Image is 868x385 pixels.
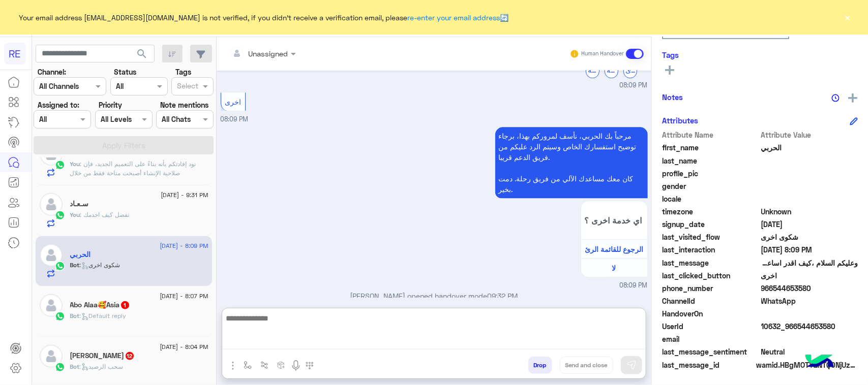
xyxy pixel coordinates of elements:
span: Attribute Name [662,130,759,140]
img: defaultAdmin.png [40,244,63,267]
h5: عبدالإله أبوسرداح [70,351,135,360]
div: اخرى [623,62,637,78]
button: select flow [240,357,256,373]
img: create order [277,361,285,369]
span: wamid.HBgMOTY2NTQ0NjUzNTgwFQIAEhgUM0E4MjU4RkQ4MTVBNjNGNzNDN0UA [756,360,858,370]
small: Human Handover [581,50,624,58]
label: Priority [99,100,122,110]
img: WhatsApp [55,210,65,220]
span: Your email address [EMAIL_ADDRESS][DOMAIN_NAME] is not verified, if you didn't receive a verifica... [19,12,509,23]
span: : Default reply [80,312,127,319]
h6: Notes [662,92,683,102]
span: profile_pic [662,168,759,179]
span: 0 [761,346,858,357]
span: : سحب الرصيد [80,363,124,370]
span: 09:32 PM [488,292,518,300]
img: Trigger scenario [260,361,268,369]
button: search [130,45,155,67]
img: WhatsApp [55,362,65,372]
span: last_message_sentiment [662,346,759,357]
label: Status [114,67,136,77]
img: WhatsApp [55,160,65,170]
span: You [70,160,80,168]
span: 2 [761,296,858,306]
span: last_message [662,258,759,268]
span: 08:09 PM [620,81,648,90]
span: last_message_id [662,360,754,370]
div: Select [175,80,198,93]
img: send message [626,360,637,370]
h5: Abo Alaa🥰Asia [70,301,130,309]
span: last_clicked_button [662,270,759,281]
span: last_name [662,155,759,166]
label: Channel: [38,67,66,77]
span: last_interaction [662,244,759,255]
h5: سـعـاد [70,200,89,208]
label: Tags [175,67,191,77]
img: defaultAdmin.png [40,345,63,368]
span: [DATE] - 8:04 PM [160,342,208,351]
h6: Attributes [662,116,698,125]
span: Bot [70,261,80,269]
span: null [761,181,858,191]
span: 08:09 PM [221,115,249,123]
p: [PERSON_NAME] opened handover mode [221,291,648,301]
img: hulul-logo.png [802,344,837,380]
span: Attribute Value [761,130,858,140]
span: [DATE] - 8:09 PM [160,241,208,250]
span: نود إفادتكم بأنه بناءً على التعميم الجديد، فإن صلاحية الإنشاء أصبحت متاحة فقط من خلال المشرفين في... [70,160,207,213]
span: Bot [70,312,80,319]
span: signup_date [662,219,759,230]
span: first_name [662,142,759,153]
img: defaultAdmin.png [40,193,63,216]
span: 08:09 PM [620,281,648,291]
span: null [761,334,858,344]
span: last_visited_flow [662,232,759,242]
p: 17/8/2025, 8:09 PM [495,127,648,198]
span: ChannelId [662,296,759,306]
span: اي خدمة اخرى ؟ [585,215,644,225]
img: send attachment [227,360,239,372]
button: Drop [528,357,552,374]
span: : شكوى اخرى [80,261,121,269]
span: timezone [662,206,759,217]
button: Send and close [560,357,613,374]
span: 966544653580 [761,283,858,294]
span: اخرى [761,270,858,281]
span: Bot [70,363,80,370]
span: الرجوع للقائمة الرئ [585,245,643,253]
span: search [136,48,148,60]
button: Apply Filters [34,136,214,154]
img: select flow [244,361,252,369]
span: [DATE] - 9:31 PM [161,190,208,200]
h5: الحربي [70,250,91,259]
span: اخرى [225,98,241,106]
img: send voice note [290,360,302,372]
h6: Tags [662,50,858,59]
span: gender [662,181,759,191]
span: You [70,211,80,218]
span: 2025-08-15T19:54:48.318Z [761,219,858,230]
span: UserId [662,321,759,332]
span: null [761,308,858,319]
span: null [761,194,858,204]
button: create order [273,357,290,373]
img: make a call [306,362,314,370]
span: وعليكم السلام ،كيف اقدر اساعدك [761,258,858,268]
span: locale [662,194,759,204]
span: 10632_966544653580 [761,321,858,332]
span: 2025-08-17T17:09:34.029Z [761,244,858,255]
span: 12 [126,352,134,360]
span: email [662,334,759,344]
div: RE [4,43,26,65]
img: add [848,93,857,103]
span: 1 [121,301,129,309]
img: WhatsApp [55,311,65,322]
div: ماليه [586,62,600,78]
span: Unknown [761,206,858,217]
span: phone_number [662,283,759,294]
span: شكوى اخرى [761,232,858,242]
button: × [843,12,853,22]
span: لا [612,264,616,272]
img: notes [831,94,840,102]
